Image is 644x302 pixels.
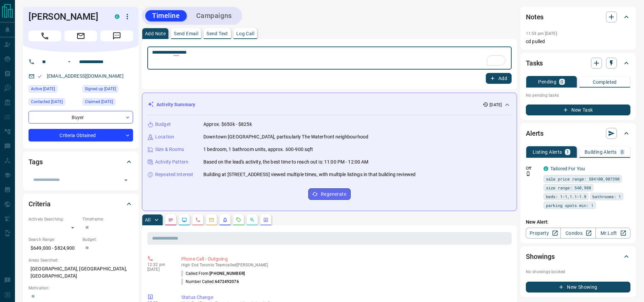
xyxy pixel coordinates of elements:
[526,282,630,292] button: New Showing
[526,219,630,226] p: New Alert:
[526,31,557,36] p: 11:53 pm [DATE]
[526,90,630,100] p: No pending tasks
[29,31,61,41] span: Call
[526,269,630,275] p: No showings booked
[181,294,509,301] p: Status Change
[82,237,133,243] p: Budget:
[29,237,79,243] p: Search Range:
[263,217,269,223] svg: Agent Actions
[189,10,239,21] button: Campaigns
[121,175,131,185] button: Open
[546,202,593,209] span: parking spots min: 1
[222,217,228,223] svg: Listing Alerts
[526,248,630,265] div: Showings
[29,243,79,254] p: $649,000 - $824,900
[560,79,563,84] p: 0
[29,154,133,170] div: Tags
[585,150,617,154] p: Building Alerts
[31,86,55,92] span: Active [DATE]
[155,133,174,140] p: Location
[526,165,539,171] p: Off
[566,150,569,154] p: 1
[209,271,245,276] span: [PHONE_NUMBER]
[526,58,543,69] h2: Tasks
[115,14,119,19] div: condos.ca
[29,98,79,108] div: Fri Oct 10 2025
[526,251,555,262] h2: Showings
[203,171,416,178] p: Building at [STREET_ADDRESS] viewed multiple times, with multiple listings in that building reviewed
[82,98,133,108] div: Fri Oct 10 2025
[147,262,171,267] p: 12:32 pm
[174,31,198,36] p: Send Email
[182,217,187,223] svg: Lead Browsing Activity
[236,31,254,36] p: Log Call
[526,9,630,25] div: Notes
[168,217,173,223] svg: Notes
[181,256,509,263] p: Phone Call - Outgoing
[29,129,133,141] div: Criteria Obtained
[593,80,617,84] p: Completed
[595,228,630,239] a: Mr.Loft
[65,31,97,41] span: Email
[47,73,124,79] a: [EMAIL_ADDRESS][DOMAIN_NAME]
[546,184,591,191] span: size range: 540,988
[550,166,585,171] a: Tailored For You
[308,188,351,200] button: Regenerate
[544,166,548,171] div: condos.ca
[236,217,241,223] svg: Requests
[526,128,544,139] h2: Alerts
[85,86,116,92] span: Signed up [DATE]
[82,85,133,95] div: Fri Oct 10 2025
[592,193,621,200] span: bathrooms: 1
[145,31,166,36] p: Add Note
[206,31,228,36] p: Send Text
[29,85,79,95] div: Fri Oct 10 2025
[155,146,184,153] p: Size & Rooms
[147,267,171,272] p: [DATE]
[29,216,79,222] p: Actively Searching:
[148,98,511,111] div: Activity Summary[DATE]
[155,121,171,128] p: Budget
[526,55,630,71] div: Tasks
[29,263,133,282] p: [GEOGRAPHIC_DATA], [GEOGRAPHIC_DATA], [GEOGRAPHIC_DATA]
[546,193,586,200] span: beds: 1-1,1.1-1.9
[155,171,193,178] p: Repeated Interest
[157,101,195,108] p: Activity Summary
[250,217,255,223] svg: Opportunities
[538,79,556,84] p: Pending
[145,218,150,222] p: All
[31,98,63,105] span: Contacted [DATE]
[29,199,51,209] h2: Criteria
[203,121,252,128] p: Approx. $650k - $825k
[203,146,313,153] p: 1 bedroom, 1 bathroom units, approx. 600-900 sqft
[29,196,133,212] div: Criteria
[526,105,630,115] button: New Task
[490,102,502,108] p: [DATE]
[209,217,214,223] svg: Emails
[526,12,544,22] h2: Notes
[486,73,512,84] button: Add
[621,150,624,154] p: 0
[82,216,133,222] p: Timeframe:
[215,279,239,284] span: 6472492076
[533,150,562,154] p: Listing Alerts
[29,285,133,291] p: Motivation:
[203,133,368,140] p: Downtown [GEOGRAPHIC_DATA], particularly The Waterfront neighbourhood
[526,171,531,176] svg: Push Notification Only
[152,50,507,67] textarea: To enrich screen reader interactions, please activate Accessibility in Grammarly extension settings
[145,10,187,21] button: Timeline
[526,125,630,141] div: Alerts
[526,228,561,239] a: Property
[65,58,73,66] button: Open
[85,98,113,105] span: Claimed [DATE]
[195,217,201,223] svg: Calls
[29,11,105,22] h1: [PERSON_NAME]
[29,257,133,263] p: Areas Searched:
[155,158,188,166] p: Activity Pattern
[546,175,620,182] span: sale price range: 584100,907390
[29,156,42,167] h2: Tags
[203,158,369,166] p: Based on the lead's activity, the best time to reach out is: 11:00 PM - 12:00 AM
[29,111,133,124] div: Buyer
[526,38,630,45] p: cd pulled
[181,263,509,267] p: High End Toronto Team called [PERSON_NAME]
